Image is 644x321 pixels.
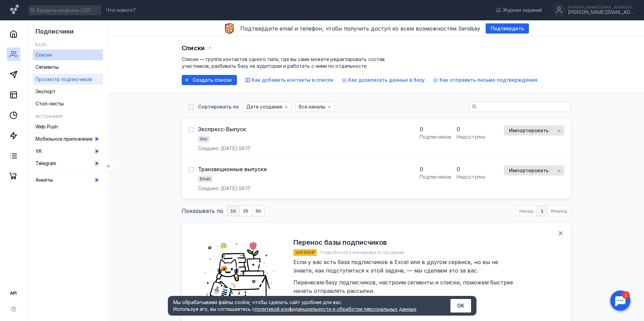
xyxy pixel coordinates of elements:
span: Создать список [193,77,232,83]
a: политикой конфиденциальности и обработки персональных данных [255,306,417,312]
span: Сегменты [36,64,59,70]
a: Сегменты [33,62,103,73]
span: Что нового? [106,8,136,13]
button: Создать список [182,75,237,85]
a: Экспресс-Выпуск [198,125,246,133]
span: Создано: [DATE] 09:17 [198,145,250,152]
a: Списки [33,49,103,60]
span: Email [200,176,210,181]
span: VK [36,148,42,154]
span: Списки [182,44,205,52]
span: Импортировать [509,128,549,134]
div: подписчиков [420,174,451,180]
div: Мы обрабатываем файлы cookie, чтобы сделать сайт удобнее для вас. Используя его, вы соглашаетесь c [173,299,434,313]
span: Как дозаписать данные в базу [348,77,425,83]
div: 0 [420,125,451,133]
button: 10 [227,205,240,216]
h5: База [36,42,46,47]
button: Все каналы [295,102,334,112]
span: Web Push [36,124,58,129]
div: подписчиков [420,134,451,140]
a: Web Push [33,121,103,132]
span: Если у вас есть база подписчиков в Excel или в другом сервисе, но вы не знаете, как подступиться ... [293,259,515,294]
input: Введите email или CSID [28,5,101,15]
a: Транзакционные выпуски [198,165,267,173]
div: [PERSON_NAME][EMAIL_ADDRESS][DOMAIN_NAME] [568,9,636,15]
span: Все каналы [299,104,325,110]
button: 25 [240,205,252,216]
span: Дате создания [246,104,282,110]
a: Просмотр подписчиков [33,74,103,85]
span: Стоп-листы [36,101,64,106]
span: Анкеты [36,177,53,183]
span: Показывать по [182,207,223,215]
span: Подтвердите email и телефон, чтобы получить доступ ко всем возможностям Sendsay [240,25,480,32]
span: Telegram [36,160,56,166]
span: Подтвердить [491,26,524,32]
button: Как дозаписать данные в базу [341,77,425,83]
span: Подписчики [36,28,74,35]
span: Как добавить контакты в список [252,77,333,83]
span: Журнал заданий [503,7,542,14]
a: Стоп-листы [33,98,103,109]
button: Как отправить письмо подтверждения [433,77,537,83]
h2: Перенос базы подписчиков [293,238,387,246]
button: Дате создания [243,102,291,112]
a: Telegram [33,158,103,169]
div: 0 [457,165,486,173]
span: Any [200,136,207,141]
a: Что нового? [103,8,139,13]
div: 0 [420,165,451,173]
button: Подтвердить [486,23,529,34]
a: Журнал заданий [492,7,545,14]
div: 0 [457,125,486,133]
a: VK [33,146,103,157]
span: Списки [36,52,52,58]
a: Мобильное приложение [33,134,103,144]
a: Экспорт [33,86,103,97]
a: Анкеты [33,175,103,185]
span: Создано: [DATE] 09:17 [198,185,250,192]
span: 50 [256,209,261,213]
span: Экспорт [36,88,55,94]
span: Просмотр подписчиков [36,76,92,82]
span: 25 [243,209,248,213]
span: Подробности у менеджера по продажам [320,250,404,255]
span: от 3 000 ₽ [295,250,315,255]
div: недоступно [457,174,486,180]
div: 1 [15,4,23,12]
button: Импортировать [504,125,554,136]
div: [PERSON_NAME][EMAIL_ADDRESS][DOMAIN_NAME] [568,5,636,9]
span: 10 [230,209,236,213]
div: Экспресс-Выпуск [198,126,246,133]
button: ОК [450,299,471,313]
span: Мобильное приложение [36,136,92,142]
div: Сортировать по [198,104,239,109]
button: Как добавить контакты в список [245,77,333,83]
img: ede9931b45d85a8c5f1be7e1d817e0cd.png [199,233,283,318]
button: 50 [252,205,265,216]
div: недоступно [457,134,486,140]
span: Списки — группа контактов одного типа, где вы сами можете редактировать состав участников, разбив... [182,56,385,69]
h5: Источники [36,114,63,119]
span: Импортировать [509,168,549,174]
span: Как отправить письмо подтверждения [440,77,537,83]
div: Транзакционные выпуски [198,166,267,173]
button: Импортировать [504,165,554,176]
